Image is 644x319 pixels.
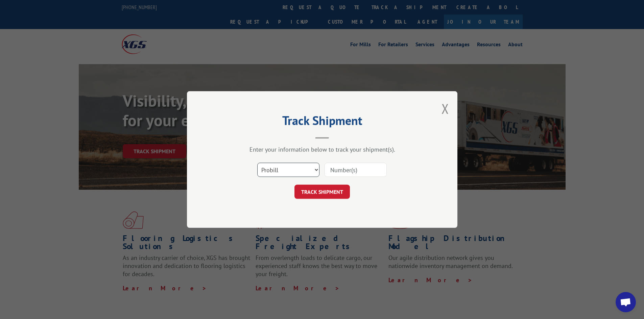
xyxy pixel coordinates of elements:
[325,163,387,177] input: Number(s)
[294,185,350,199] button: TRACK SHIPMENT
[221,145,424,153] div: Enter your information below to track your shipment(s).
[221,116,424,129] h2: Track Shipment
[442,100,449,117] button: Close modal
[616,292,636,312] div: Open chat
